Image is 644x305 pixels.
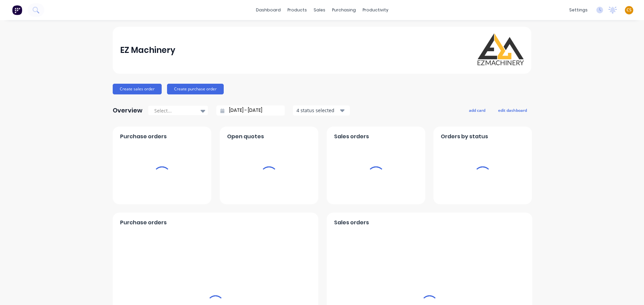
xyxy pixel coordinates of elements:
div: settings [566,5,591,15]
div: sales [310,5,329,15]
div: products [284,5,310,15]
img: Factory [12,5,22,15]
span: CS [627,7,632,13]
span: Sales orders [334,219,369,227]
div: 4 status selected [297,107,339,114]
span: Orders by status [441,133,488,141]
button: edit dashboard [494,106,531,115]
div: productivity [359,5,392,15]
a: dashboard [253,5,284,15]
div: EZ Machinery [120,44,175,57]
span: Purchase orders [120,219,167,227]
img: EZ Machinery [477,33,524,67]
button: add card [465,106,490,115]
span: Purchase orders [120,133,167,141]
span: Sales orders [334,133,369,141]
button: Create purchase order [167,84,224,94]
button: 4 status selected [293,105,350,116]
button: Create sales order [113,84,162,94]
div: Overview [113,104,143,117]
div: purchasing [329,5,359,15]
span: Open quotes [227,133,264,141]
